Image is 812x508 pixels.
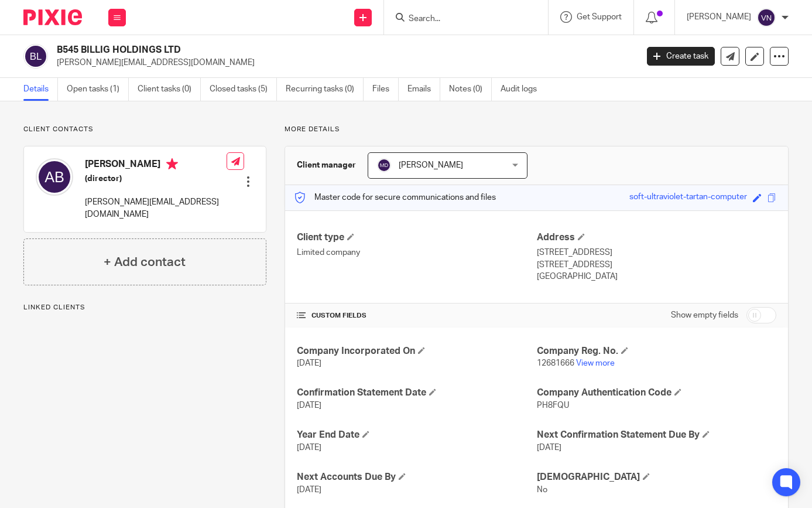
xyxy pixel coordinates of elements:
[297,401,321,410] span: [DATE]
[297,444,321,452] span: [DATE]
[671,309,738,321] label: Show empty fields
[377,158,391,172] img: svg%3E
[537,429,776,441] h4: Next Confirmation Statement Due By
[210,78,277,101] a: Closed tasks (5)
[537,401,569,410] span: PH8FQU
[297,247,536,258] p: Limited company
[297,345,536,357] h4: Company Incorporated On
[85,158,227,173] h4: [PERSON_NAME]
[297,387,536,399] h4: Confirmation Statement Date
[297,311,536,321] h4: CUSTOM FIELDS
[297,486,321,494] span: [DATE]
[757,8,776,27] img: svg%3E
[297,471,536,483] h4: Next Accounts Due By
[138,78,201,101] a: Client tasks (0)
[23,78,58,101] a: Details
[537,359,574,367] span: 12681666
[85,196,227,220] p: [PERSON_NAME][EMAIL_ADDRESS][DOMAIN_NAME]
[577,13,622,21] span: Get Support
[297,359,321,367] span: [DATE]
[537,247,776,258] p: [STREET_ADDRESS]
[297,429,536,441] h4: Year End Date
[104,253,186,271] h4: + Add contact
[67,78,129,101] a: Open tasks (1)
[407,14,513,25] input: Search
[23,44,48,69] img: svg%3E
[537,231,776,244] h4: Address
[537,444,561,452] span: [DATE]
[501,78,546,101] a: Audit logs
[166,158,178,170] i: Primary
[286,78,364,101] a: Recurring tasks (0)
[449,78,492,101] a: Notes (0)
[57,57,629,69] p: [PERSON_NAME][EMAIL_ADDRESS][DOMAIN_NAME]
[294,192,496,203] p: Master code for secure communications and files
[537,471,776,483] h4: [DEMOGRAPHIC_DATA]
[297,231,536,244] h4: Client type
[85,173,227,185] h5: (director)
[537,271,776,282] p: [GEOGRAPHIC_DATA]
[399,161,463,169] span: [PERSON_NAME]
[537,387,776,399] h4: Company Authentication Code
[687,11,751,23] p: [PERSON_NAME]
[629,191,747,204] div: soft-ultraviolet-tartan-computer
[36,158,73,196] img: svg%3E
[23,9,82,25] img: Pixie
[372,78,399,101] a: Files
[576,359,615,367] a: View more
[537,259,776,271] p: [STREET_ADDRESS]
[23,303,266,312] p: Linked clients
[647,47,715,66] a: Create task
[537,345,776,357] h4: Company Reg. No.
[285,125,789,134] p: More details
[297,159,356,171] h3: Client manager
[407,78,440,101] a: Emails
[537,486,547,494] span: No
[57,44,515,56] h2: B545 BILLIG HOLDINGS LTD
[23,125,266,134] p: Client contacts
